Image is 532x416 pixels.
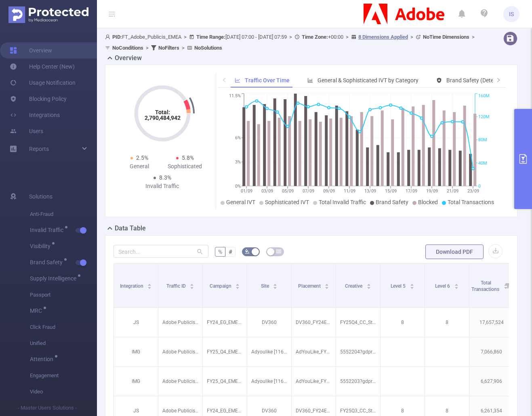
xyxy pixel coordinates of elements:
[181,34,189,40] span: >
[143,45,151,51] span: >
[478,94,490,99] tspan: 160M
[261,283,270,289] span: Site
[159,174,171,181] span: 8.3%
[30,287,97,303] span: Passport
[343,34,351,40] span: >
[136,155,148,161] span: 2.5%
[410,286,414,288] i: icon: caret-down
[343,188,355,194] tspan: 11/09
[236,286,240,288] i: icon: caret-down
[182,155,194,161] span: 5.8%
[190,286,194,288] i: icon: caret-down
[247,374,291,389] p: Adyoulike [11655]
[325,286,329,288] i: icon: caret-down
[29,188,53,205] span: Solutions
[218,249,222,255] span: %
[115,53,142,63] h2: Overview
[235,282,240,287] div: Sort
[245,249,250,254] i: icon: bg-colors
[408,34,416,40] span: >
[30,227,66,233] span: Invalid Traffic
[115,224,146,233] h2: Data Table
[336,374,380,389] p: 5552203?gdpr=1
[454,286,458,288] i: icon: caret-down
[194,45,222,51] b: No Solutions
[478,138,487,143] tspan: 80M
[114,374,158,389] p: IMG
[226,199,255,205] span: General IVT
[114,344,158,360] p: IMG
[247,315,291,330] p: DV360
[10,107,60,123] a: Integrations
[8,6,88,23] img: Protected Media
[30,206,97,222] span: Anti-Fraud
[426,188,437,194] tspan: 19/09
[292,344,336,360] p: AdYouLike_FY25AcrobatDemandCreation_PSP_Cohort-AdYouLike-ADC-ACRO-Partner_UK_DSK_ST_1200x627_Mark...
[196,34,225,40] b: Time Range:
[147,282,152,285] i: icon: caret-up
[112,34,122,40] b: PID:
[190,282,194,285] i: icon: caret-up
[469,374,513,389] p: 6,627,906
[247,344,291,360] p: Adyoulike [11655]
[282,188,293,194] tspan: 05/09
[391,283,407,289] span: Level 5
[410,282,414,287] div: Sort
[358,34,408,40] u: 8 Dimensions Applied
[139,182,185,190] div: Invalid Traffic
[29,146,49,152] span: Reports
[467,188,479,194] tspan: 23/09
[469,344,513,360] p: 7,066,860
[454,282,459,287] div: Sort
[302,34,328,40] b: Time Zone:
[325,282,329,285] i: icon: caret-up
[229,249,232,255] span: #
[105,34,477,51] span: FT_Adobe_Publicis_EMEA [DATE] 07:00 - [DATE] 07:59 +00:00
[448,199,494,205] span: Total Transactions
[245,77,290,84] span: Traffic Over Time
[158,374,202,389] p: Adobe Publicis Emea Tier 1 [27133]
[147,286,152,288] i: icon: caret-down
[376,199,408,205] span: Brand Safety
[307,77,313,83] i: icon: bar-chart
[273,282,278,285] i: icon: caret-up
[179,45,187,51] span: >
[298,283,322,289] span: Placement
[203,315,247,330] p: FY24_EG_EMEA_Creative_EDU_Acquisition_Buy_4200323233_P36036 [225039]
[240,188,252,194] tspan: 01/09
[158,45,179,51] b: No Filters
[381,315,425,330] p: 8
[117,162,162,171] div: General
[446,188,458,194] tspan: 21/09
[435,283,451,289] span: Level 6
[144,115,180,121] tspan: 2,790,484,942
[425,245,484,259] button: Download PDF
[203,374,247,389] p: FY25_Q4_EMEA_DocumentCloud_AcrobatsGotIt_Progression_Progression_CP323VD_P42498_NA [287833]
[189,282,194,287] div: Sort
[30,259,65,265] span: Brand Safety
[10,123,43,139] a: Users
[203,344,247,360] p: FY25_Q4_EMEA_DocumentCloud_AcrobatsGotIt_Progression_Progression_CP323VD_P42498_NA [287833]
[30,319,97,335] span: Click Fraud
[235,136,241,141] tspan: 6%
[292,374,336,389] p: AdYouLike_FY25AcrobatDemandCreation_PSP_Cohort-AdYouLike-ADC-ACRO-Partner_UK_DSK_ST_1200x627_Mark...
[105,34,112,40] i: icon: user
[469,34,477,40] span: >
[324,282,329,287] div: Sort
[302,188,314,194] tspan: 07/09
[158,315,202,330] p: Adobe Publicis Emea Tier 1 [27133]
[318,77,418,84] span: General & Sophisticated IVT by Category
[446,77,507,84] span: Brand Safety (Detected)
[155,109,170,115] tspan: Total:
[366,282,371,287] div: Sort
[345,283,364,289] span: Creative
[496,77,501,82] i: icon: right
[235,77,240,83] i: icon: line-chart
[292,315,336,330] p: DV360_FY24EDU_PSP_AudEx_RO_DSK_BAN_300x250 [7939733]
[236,282,240,285] i: icon: caret-up
[265,199,309,205] span: Sophisticated IVT
[509,6,514,22] span: IS
[29,141,49,157] a: Reports
[30,276,79,281] span: Supply Intelligence
[30,335,97,351] span: Unified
